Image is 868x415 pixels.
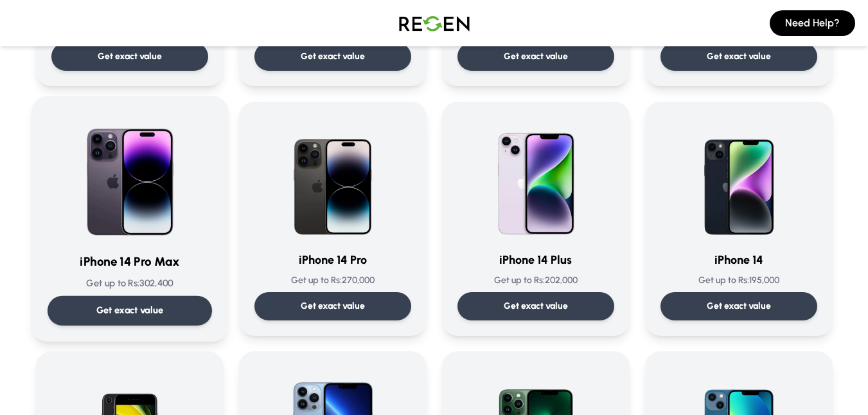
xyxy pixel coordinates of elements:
h3: iPhone 14 [660,251,817,269]
p: Get up to Rs: 270,000 [254,274,411,287]
p: Get up to Rs: 202,000 [457,274,614,287]
p: Get exact value [504,50,568,63]
p: Get up to Rs: 195,000 [660,274,817,287]
p: Get up to Rs: 302,400 [47,277,211,290]
img: iPhone 14 Plus [474,117,598,241]
p: Get exact value [96,304,163,317]
p: Get exact value [301,300,365,313]
h3: iPhone 14 Plus [457,251,614,269]
img: iPhone 14 [677,117,801,241]
p: Get exact value [98,50,162,63]
img: iPhone 14 Pro Max [65,112,195,242]
h3: iPhone 14 Pro [254,251,411,269]
img: iPhone 14 Pro [271,117,394,241]
h3: iPhone 14 Pro Max [47,253,211,272]
p: Get exact value [707,50,771,63]
img: Logo [389,5,479,41]
p: Get exact value [301,50,365,63]
p: Get exact value [707,300,771,313]
p: Get exact value [504,300,568,313]
button: Need Help? [770,10,855,36]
